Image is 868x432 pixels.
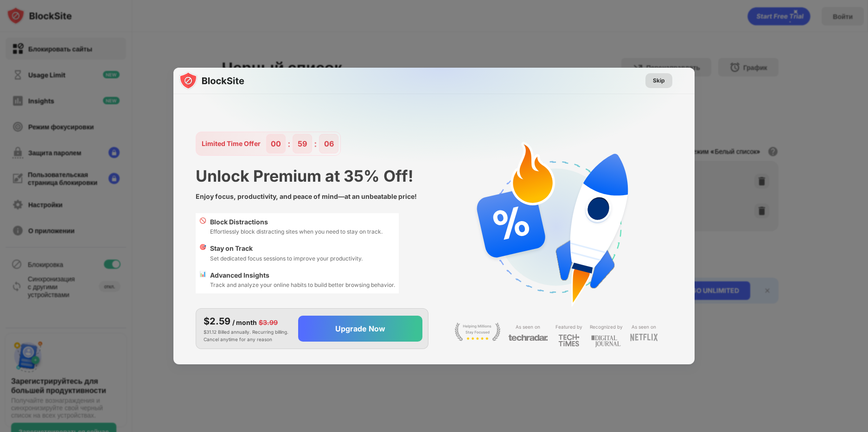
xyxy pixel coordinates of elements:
div: / month [232,318,257,328]
img: light-techradar.svg [508,334,548,342]
div: $3.99 [259,318,278,328]
div: Advanced Insights [210,270,395,280]
img: light-digital-journal.svg [591,334,621,349]
div: As seen on [516,323,540,331]
div: Track and analyze your online habits to build better browsing behavior. [210,280,395,289]
div: As seen on [632,323,656,331]
img: gradient.svg [179,68,700,251]
img: light-stay-focus.svg [454,323,501,341]
div: $31.12 Billed annually. Recurring billing. Cancel anytime for any reason [204,314,291,343]
div: 📊 [199,270,206,290]
div: $2.59 [204,314,230,328]
div: Recognized by [590,323,623,331]
div: Featured by [555,323,582,331]
div: Skip [653,76,665,85]
img: light-techtimes.svg [558,334,580,347]
div: Set dedicated focus sessions to improve your productivity. [210,254,363,263]
img: light-netflix.svg [630,334,658,341]
div: 🎯 [199,243,206,263]
div: Upgrade Now [335,324,385,333]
